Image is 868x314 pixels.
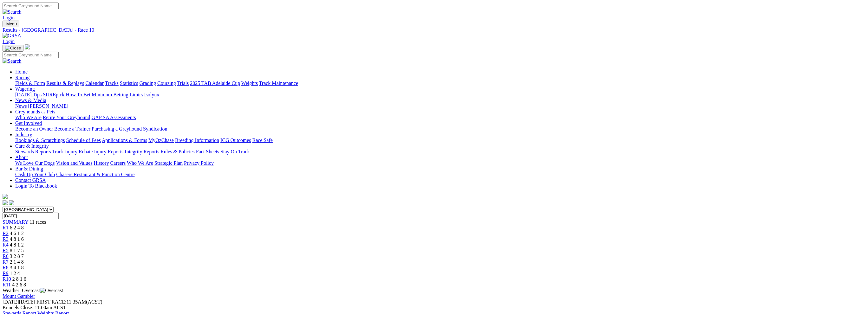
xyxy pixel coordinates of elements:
[15,92,42,97] a: [DATE] Tips
[3,27,865,33] a: Results - [GEOGRAPHIC_DATA] - Race 10
[15,138,65,143] a: Bookings & Scratchings
[160,149,195,154] a: Rules & Policies
[6,22,17,26] span: Menu
[5,46,21,51] img: Close
[127,160,153,166] a: Who We Are
[15,120,42,126] a: Get Involved
[46,80,84,86] a: Results & Replays
[25,44,30,49] img: logo-grsa-white.png
[15,143,49,149] a: Care & Integrity
[3,15,15,20] a: Login
[15,149,865,155] div: Care & Integrity
[3,253,9,259] a: R6
[15,172,865,177] div: Bar & Dining
[66,138,101,143] a: Schedule of Fees
[148,138,174,143] a: MyOzChase
[15,155,28,160] a: About
[120,80,138,86] a: Statistics
[259,80,298,86] a: Track Maintenance
[15,92,865,98] div: Wagering
[10,265,24,270] span: 3 4 1 8
[3,58,22,64] img: Search
[10,253,24,259] span: 3 2 8 7
[3,236,9,242] a: R3
[15,109,55,114] a: Greyhounds as Pets
[144,92,159,97] a: Isolynx
[54,126,90,131] a: Become a Trainer
[3,219,28,225] a: SUMMARY
[3,271,9,276] a: R9
[56,160,92,166] a: Vision and Values
[43,115,90,120] a: Retire Your Greyhound
[94,160,109,166] a: History
[3,276,11,282] a: R10
[177,80,189,86] a: Trials
[105,80,119,86] a: Tracks
[15,69,28,74] a: Home
[3,288,63,293] span: Weather: Overcast
[66,92,91,97] a: How To Bet
[15,177,46,183] a: Contact GRSA
[110,160,126,166] a: Careers
[3,305,865,311] div: Kennels Close: 11:00am ACST
[3,213,59,219] input: Select date
[3,242,9,247] a: R4
[15,132,32,137] a: Industry
[220,149,250,154] a: Stay On Track
[43,92,64,97] a: SUREpick
[3,225,9,230] span: R1
[252,138,272,143] a: Race Safe
[140,80,156,86] a: Grading
[85,80,104,86] a: Calendar
[10,259,24,265] span: 2 1 4 8
[3,45,23,52] button: Toggle navigation
[190,80,240,86] a: 2025 TAB Adelaide Cup
[3,33,21,39] img: GRSA
[10,225,24,230] span: 6 2 4 8
[3,299,19,304] span: [DATE]
[36,299,66,304] span: FIRST RACE:
[157,80,176,86] a: Coursing
[241,80,258,86] a: Weights
[15,80,865,86] div: Racing
[3,293,35,299] a: Mount Gambier
[15,115,42,120] a: Who We Are
[15,86,35,92] a: Wagering
[15,103,865,109] div: News & Media
[125,149,159,154] a: Integrity Reports
[143,126,167,131] a: Syndication
[36,299,102,304] span: 11:35AM(ACST)
[28,103,68,109] a: [PERSON_NAME]
[10,242,24,247] span: 4 8 1 2
[3,39,15,44] a: Login
[3,21,19,27] button: Toggle navigation
[10,248,24,253] span: 8 1 7 5
[154,160,183,166] a: Strategic Plan
[3,3,59,9] input: Search
[15,98,46,103] a: News & Media
[3,299,35,304] span: [DATE]
[15,115,865,120] div: Greyhounds as Pets
[15,166,43,171] a: Bar & Dining
[3,282,11,287] span: R11
[196,149,219,154] a: Fact Sheets
[3,200,8,205] img: facebook.svg
[94,149,123,154] a: Injury Reports
[15,160,865,166] div: About
[3,231,9,236] a: R2
[3,52,59,58] input: Search
[3,265,9,270] a: R8
[12,276,26,282] span: 2 8 1 6
[3,194,8,199] img: logo-grsa-white.png
[3,259,9,265] a: R7
[220,138,251,143] a: ICG Outcomes
[10,231,24,236] span: 4 6 1 2
[15,149,51,154] a: Stewards Reports
[15,160,55,166] a: We Love Our Dogs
